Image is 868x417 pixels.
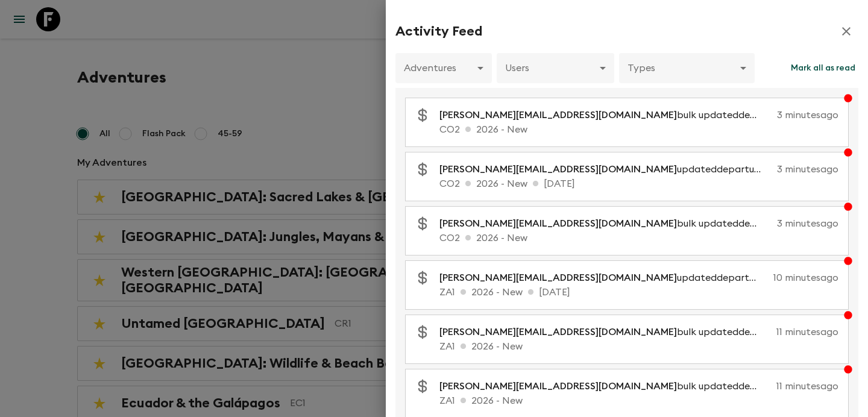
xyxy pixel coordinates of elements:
[395,51,492,85] div: Adventures
[439,285,838,299] p: ZA1 2026 - New [DATE]
[439,325,772,339] p: bulk updated departure prices
[777,108,838,122] p: 3 minutes ago
[439,393,838,408] p: ZA1 2026 - New
[439,379,772,393] p: bulk updated departure prices
[439,216,772,231] p: bulk updated departure prices
[439,381,677,391] span: [PERSON_NAME][EMAIL_ADDRESS][DOMAIN_NAME]
[776,325,838,339] p: 11 minutes ago
[439,110,677,120] span: [PERSON_NAME][EMAIL_ADDRESS][DOMAIN_NAME]
[777,162,838,177] p: 3 minutes ago
[439,231,838,245] p: CO2 2026 - New
[439,339,838,354] p: ZA1 2026 - New
[439,108,772,122] p: bulk updated departure prices
[788,53,858,83] button: Mark all as read
[776,379,838,393] p: 11 minutes ago
[439,162,772,177] p: updated departure prices
[439,122,838,137] p: CO2 2026 - New
[497,51,614,85] div: Users
[439,219,677,228] span: [PERSON_NAME][EMAIL_ADDRESS][DOMAIN_NAME]
[439,273,677,283] span: [PERSON_NAME][EMAIL_ADDRESS][DOMAIN_NAME]
[777,216,838,231] p: 3 minutes ago
[619,51,755,85] div: Types
[439,165,677,174] span: [PERSON_NAME][EMAIL_ADDRESS][DOMAIN_NAME]
[439,177,838,191] p: CO2 2026 - New [DATE]
[395,24,482,39] h2: Activity Feed
[439,271,769,285] p: updated departure prices
[439,327,677,337] span: [PERSON_NAME][EMAIL_ADDRESS][DOMAIN_NAME]
[773,271,838,285] p: 10 minutes ago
